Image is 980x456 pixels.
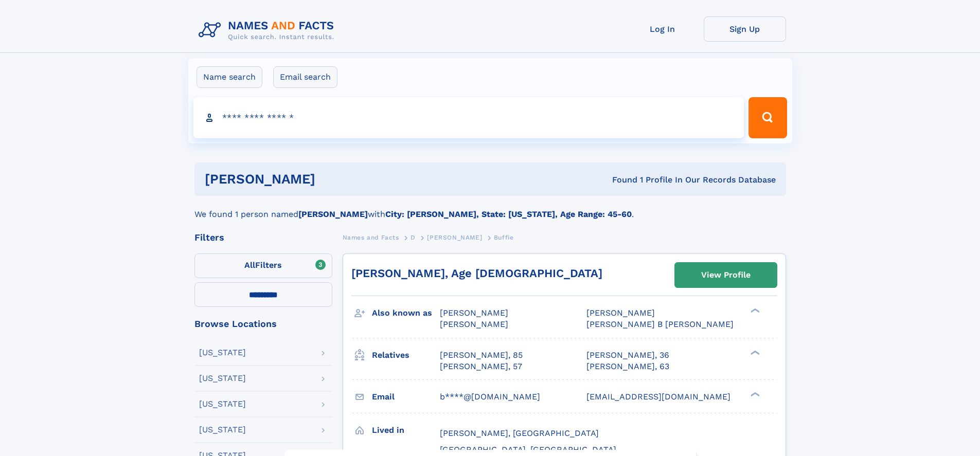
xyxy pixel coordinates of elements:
[586,361,669,372] a: [PERSON_NAME], 63
[748,349,760,356] div: ❯
[343,231,399,244] a: Names and Facts
[621,16,704,42] a: Log In
[748,391,760,397] div: ❯
[464,174,776,186] div: Found 1 Profile In Our Records Database
[244,260,255,270] span: All
[440,308,508,318] span: [PERSON_NAME]
[199,374,246,382] div: [US_STATE]
[427,231,482,244] a: [PERSON_NAME]
[273,66,337,88] label: Email search
[385,209,632,219] b: City: [PERSON_NAME], State: [US_STATE], Age Range: 45-60
[372,388,440,406] h3: Email
[372,346,440,364] h3: Relatives
[298,209,368,219] b: [PERSON_NAME]
[749,97,787,138] button: Search Button
[193,97,744,138] input: search input
[440,350,523,361] a: [PERSON_NAME], 85
[194,233,332,242] div: Filters
[440,445,616,454] span: [GEOGRAPHIC_DATA], [GEOGRAPHIC_DATA]
[199,426,246,434] div: [US_STATE]
[194,196,786,221] div: We found 1 person named with .
[205,173,464,186] h1: [PERSON_NAME]
[194,16,343,44] img: Logo Names and Facts
[586,308,655,318] span: [PERSON_NAME]
[199,400,246,408] div: [US_STATE]
[411,231,416,244] a: D
[427,234,482,241] span: [PERSON_NAME]
[494,234,514,241] span: Buffie
[440,361,522,372] a: [PERSON_NAME], 57
[411,234,416,241] span: D
[194,319,332,329] div: Browse Locations
[440,428,599,438] span: [PERSON_NAME], [GEOGRAPHIC_DATA]
[675,263,777,287] a: View Profile
[194,253,332,278] label: Filters
[586,350,669,361] a: [PERSON_NAME], 36
[704,16,786,42] a: Sign Up
[351,267,602,280] a: [PERSON_NAME], Age [DEMOGRAPHIC_DATA]
[199,349,246,357] div: [US_STATE]
[586,319,734,329] span: [PERSON_NAME] B [PERSON_NAME]
[372,304,440,322] h3: Also known as
[440,319,508,329] span: [PERSON_NAME]
[372,422,440,439] h3: Lived in
[701,263,751,287] div: View Profile
[586,392,730,402] span: [EMAIL_ADDRESS][DOMAIN_NAME]
[197,66,262,88] label: Name search
[748,307,760,314] div: ❯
